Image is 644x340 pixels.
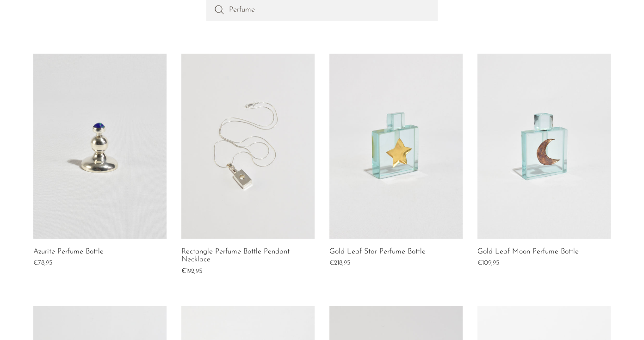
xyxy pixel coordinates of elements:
span: €109,95 [477,260,499,266]
a: Gold Leaf Star Perfume Bottle [329,248,426,256]
span: €78,95 [33,260,52,266]
a: Rectangle Perfume Bottle Pendant Necklace [181,248,315,264]
span: €218,95 [329,260,350,266]
span: €192,95 [181,268,202,275]
a: Azurite Perfume Bottle [33,248,104,256]
a: Gold Leaf Moon Perfume Bottle [477,248,579,256]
